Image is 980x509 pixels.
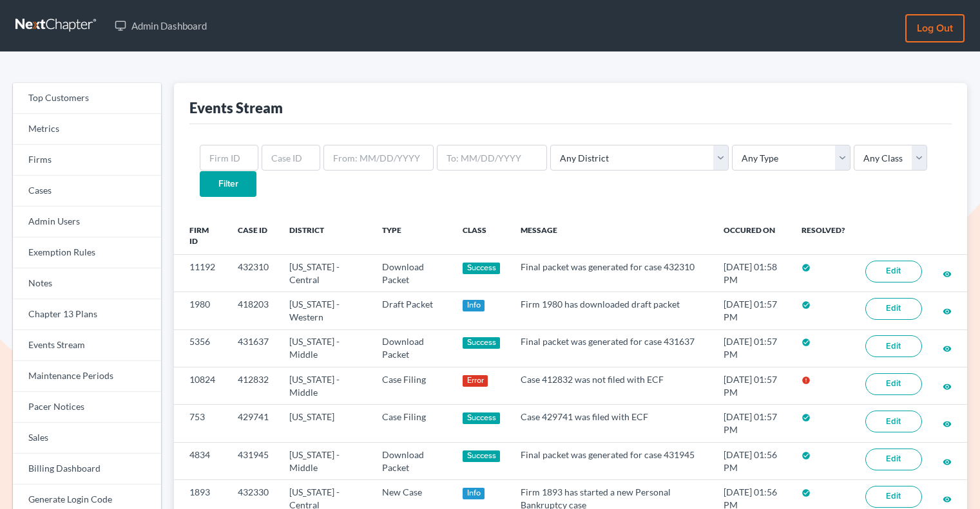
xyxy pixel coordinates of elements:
[713,292,791,329] td: [DATE] 01:57 PM
[227,367,279,405] td: 412832
[279,405,372,442] td: [US_STATE]
[13,268,161,299] a: Notes
[174,217,227,255] th: Firm ID
[713,442,791,479] td: [DATE] 01:56 PM
[943,458,952,467] i: visibility
[802,451,811,460] i: check_circle
[802,301,811,310] i: check_circle
[13,361,161,392] a: Maintenance Periods
[13,330,161,361] a: Events Stream
[713,217,791,255] th: Occured On
[802,338,811,347] i: check_circle
[713,367,791,405] td: [DATE] 01:57 PM
[943,495,952,504] i: visibility
[13,207,161,237] a: Admin Users
[510,329,713,367] td: Final packet was generated for case 431637
[943,344,952,353] i: visibility
[13,114,161,145] a: Metrics
[13,237,161,268] a: Exemption Rules
[463,375,488,387] div: Error
[323,145,434,171] input: From: MM/DD/YYYY
[510,254,713,292] td: Final packet was generated for case 432310
[943,493,952,504] a: visibility
[713,329,791,367] td: [DATE] 01:57 PM
[943,268,952,279] a: visibility
[174,442,227,479] td: 4834
[372,217,452,255] th: Type
[463,300,485,311] div: Info
[13,83,161,114] a: Top Customers
[865,449,922,470] a: Edit
[865,298,922,320] a: Edit
[200,145,258,171] input: Firm ID
[463,337,500,349] div: Success
[943,420,952,429] i: visibility
[452,217,510,255] th: Class
[865,373,922,395] a: Edit
[279,217,372,255] th: District
[279,367,372,405] td: [US_STATE] - Middle
[802,263,811,272] i: check_circle
[227,292,279,329] td: 418203
[372,442,452,479] td: Download Packet
[802,376,811,385] i: error
[13,423,161,454] a: Sales
[510,442,713,479] td: Final packet was generated for case 431945
[943,382,952,391] i: visibility
[865,486,922,508] a: Edit
[463,450,500,462] div: Success
[200,171,256,197] input: Filter
[372,292,452,329] td: Draft Packet
[279,254,372,292] td: [US_STATE] - Central
[227,405,279,442] td: 429741
[865,411,922,432] a: Edit
[791,217,855,255] th: Resolved?
[279,292,372,329] td: [US_STATE] - Western
[463,488,485,499] div: Info
[13,299,161,330] a: Chapter 13 Plans
[227,217,279,255] th: Case ID
[943,305,952,316] a: visibility
[802,488,811,497] i: check_circle
[189,98,283,117] div: Events Stream
[943,342,952,353] a: visibility
[13,176,161,207] a: Cases
[865,261,922,282] a: Edit
[174,329,227,367] td: 5356
[802,413,811,422] i: check_circle
[13,392,161,423] a: Pacer Notices
[437,145,547,171] input: To: MM/DD/YYYY
[372,367,452,405] td: Case Filing
[372,254,452,292] td: Download Packet
[13,145,161,176] a: Firms
[510,367,713,405] td: Case 412832 was not filed with ECF
[713,405,791,442] td: [DATE] 01:57 PM
[372,329,452,367] td: Download Packet
[943,380,952,391] a: visibility
[262,145,320,171] input: Case ID
[510,292,713,329] td: Firm 1980 has downloaded draft packet
[943,418,952,429] a: visibility
[227,254,279,292] td: 432310
[279,329,372,367] td: [US_STATE] - Middle
[943,456,952,467] a: visibility
[943,270,952,279] i: visibility
[174,292,227,329] td: 1980
[463,263,500,274] div: Success
[372,405,452,442] td: Case Filing
[905,14,965,42] a: Log out
[865,335,922,357] a: Edit
[463,412,500,424] div: Success
[13,454,161,485] a: Billing Dashboard
[174,254,227,292] td: 11192
[279,442,372,479] td: [US_STATE] - Middle
[943,307,952,316] i: visibility
[108,14,213,37] a: Admin Dashboard
[510,217,713,255] th: Message
[174,367,227,405] td: 10824
[713,254,791,292] td: [DATE] 01:58 PM
[174,405,227,442] td: 753
[227,329,279,367] td: 431637
[227,442,279,479] td: 431945
[510,405,713,442] td: Case 429741 was filed with ECF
